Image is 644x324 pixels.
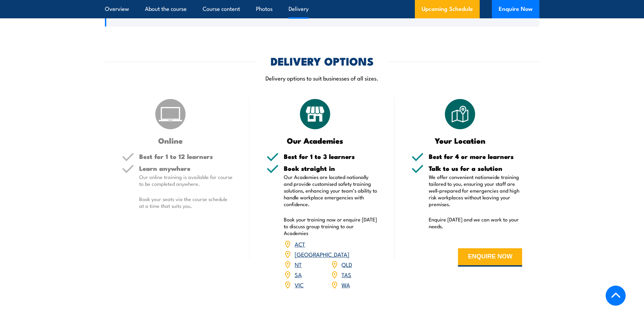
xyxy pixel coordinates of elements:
h5: Best for 1 to 3 learners [284,153,378,160]
h3: Our Academies [266,137,364,144]
a: QLD [342,260,352,268]
h3: Online [122,137,219,144]
h2: DELIVERY OPTIONS [271,56,374,66]
p: Book your training now or enquire [DATE] to discuss group training to our Academies [284,216,378,236]
a: [GEOGRAPHIC_DATA] [295,250,349,258]
h5: Learn anywhere [139,165,233,172]
button: ENQUIRE NOW [458,248,522,267]
h5: Talk to us for a solution [429,165,522,172]
p: Book your seats via the course schedule at a time that suits you. [139,196,233,209]
h5: Best for 1 to 12 learners [139,153,233,160]
h5: Book straight in [284,165,378,172]
p: We offer convenient nationwide training tailored to you, ensuring your staff are well-prepared fo... [429,174,522,208]
p: Enquire [DATE] and we can work to your needs. [429,216,522,230]
p: Delivery options to suit businesses of all sizes. [105,74,539,82]
h3: Your Location [411,137,509,144]
a: WA [342,281,350,289]
p: Our Academies are located nationally and provide customised safety training solutions, enhancing ... [284,174,378,208]
p: Our online training is available for course to be completed anywhere. [139,174,233,187]
h5: Best for 4 or more learners [429,153,522,160]
a: SA [295,270,302,278]
a: ACT [295,240,305,248]
a: NT [295,260,302,268]
a: TAS [342,270,351,278]
a: VIC [295,281,303,289]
